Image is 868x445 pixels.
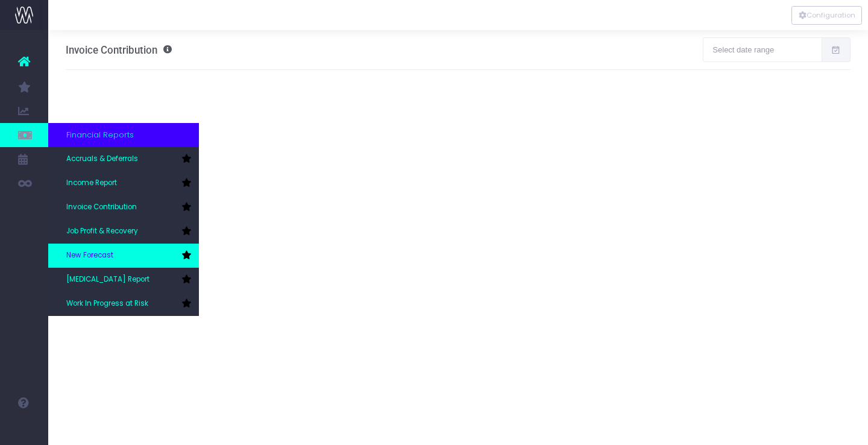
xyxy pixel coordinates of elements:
[66,274,149,285] span: [MEDICAL_DATA] Report
[66,202,137,213] span: Invoice Contribution
[48,195,199,219] a: Invoice Contribution
[66,250,113,261] span: New Forecast
[15,421,33,439] img: images/default_profile_image.png
[48,292,199,316] a: Work In Progress at Risk
[66,178,117,189] span: Income Report
[48,219,199,244] a: Job Profit & Recovery
[703,37,822,62] input: Select date range
[66,44,157,56] span: Invoice Contribution
[66,129,134,141] span: Financial Reports
[48,244,199,268] a: New Forecast
[791,6,862,25] button: Configuration
[66,298,148,309] span: Work In Progress at Risk
[48,268,199,292] a: [MEDICAL_DATA] Report
[66,226,138,237] span: Job Profit & Recovery
[48,147,199,171] a: Accruals & Deferrals
[66,154,138,165] span: Accruals & Deferrals
[791,6,862,25] div: Vertical button group
[48,171,199,195] a: Income Report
